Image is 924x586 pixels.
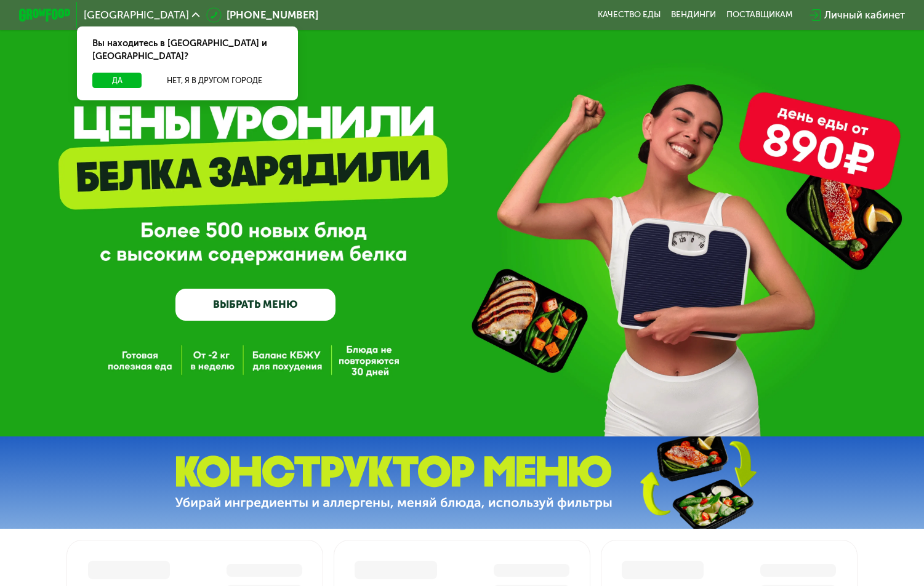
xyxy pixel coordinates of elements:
a: Качество еды [598,10,661,20]
button: Нет, я в другом городе [147,73,283,88]
button: Да [92,73,142,88]
div: поставщикам [726,10,793,20]
div: Вы находитесь в [GEOGRAPHIC_DATA] и [GEOGRAPHIC_DATA]? [77,26,298,73]
span: [GEOGRAPHIC_DATA] [84,10,189,20]
a: [PHONE_NUMBER] [206,7,318,23]
a: ВЫБРАТЬ МЕНЮ [175,289,335,321]
div: Личный кабинет [824,7,905,23]
a: Вендинги [671,10,716,20]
